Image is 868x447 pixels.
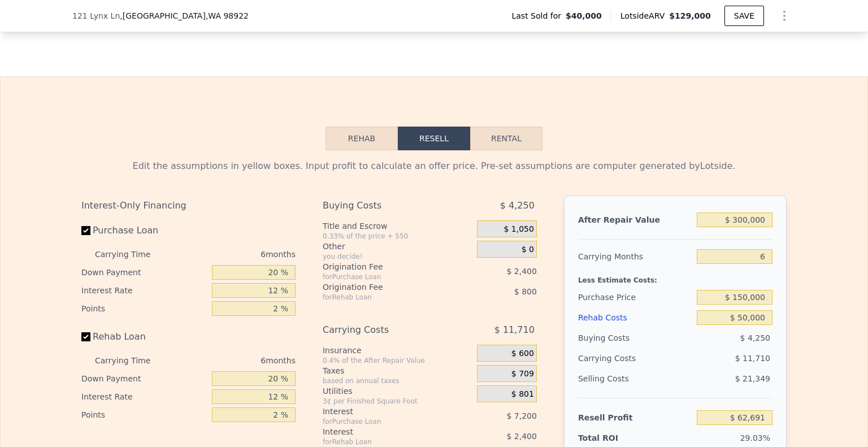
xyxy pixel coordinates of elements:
[323,437,449,446] div: for Rehab Loan
[470,127,542,150] button: Rental
[323,252,472,261] div: you decide!
[81,226,90,235] input: Purchase Loan
[514,287,537,296] span: $ 800
[773,5,796,27] button: Show Options
[578,328,692,348] div: Buying Costs
[323,241,472,252] div: Other
[578,246,692,267] div: Carrying Months
[81,327,207,347] label: Rehab Loan
[323,220,472,232] div: Title and Escrow
[81,332,90,341] input: Rehab Loan
[504,224,533,235] span: $ 1,050
[323,406,449,417] div: Interest
[323,261,449,272] div: Origination Fee
[511,369,534,379] span: $ 709
[740,333,770,342] span: $ 4,250
[72,10,120,21] span: 121 Lynx Ln
[323,345,472,356] div: Insurance
[511,10,566,21] span: Last Sold for
[522,245,534,255] span: $ 0
[578,407,692,428] div: Resell Profit
[323,272,449,281] div: for Purchase Loan
[506,411,536,420] span: $ 7,200
[740,433,770,442] span: 29.03%
[206,11,249,20] span: , WA 98922
[506,432,536,441] span: $ 2,400
[323,232,472,241] div: 0.33% of the price + 550
[323,320,449,340] div: Carrying Costs
[506,267,536,276] span: $ 2,400
[578,210,692,230] div: After Repair Value
[724,6,764,26] button: SAVE
[398,127,470,150] button: Resell
[323,356,472,365] div: 0.4% of the After Repair Value
[81,281,207,300] div: Interest Rate
[120,10,249,21] span: , [GEOGRAPHIC_DATA]
[578,368,692,389] div: Selling Costs
[323,196,449,216] div: Buying Costs
[323,293,449,302] div: for Rehab Loan
[81,220,207,241] label: Purchase Loan
[325,127,398,150] button: Rehab
[173,245,296,263] div: 6 months
[95,245,168,263] div: Carrying Time
[578,287,692,307] div: Purchase Price
[323,385,472,397] div: Utilities
[173,351,296,370] div: 6 months
[578,307,692,328] div: Rehab Costs
[95,351,168,370] div: Carrying Time
[494,320,535,340] span: $ 11,710
[578,432,649,444] div: Total ROI
[511,349,534,359] span: $ 600
[323,365,472,376] div: Taxes
[669,11,711,20] span: $129,000
[735,374,770,383] span: $ 21,349
[578,348,649,368] div: Carrying Costs
[81,388,207,406] div: Interest Rate
[81,159,787,173] div: Edit the assumptions in yellow boxes. Input profit to calculate an offer price. Pre-set assumptio...
[566,10,602,21] span: $40,000
[511,389,534,400] span: $ 801
[323,417,449,426] div: for Purchase Loan
[500,196,535,216] span: $ 4,250
[323,397,472,406] div: 3¢ per Finished Square Foot
[81,300,207,318] div: Points
[323,281,449,293] div: Origination Fee
[323,426,449,437] div: Interest
[81,406,207,424] div: Points
[323,376,472,385] div: based on annual taxes
[81,196,296,216] div: Interest-Only Financing
[620,10,669,21] span: Lotside ARV
[578,267,772,287] div: Less Estimate Costs:
[81,263,207,281] div: Down Payment
[735,354,770,363] span: $ 11,710
[81,370,207,388] div: Down Payment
